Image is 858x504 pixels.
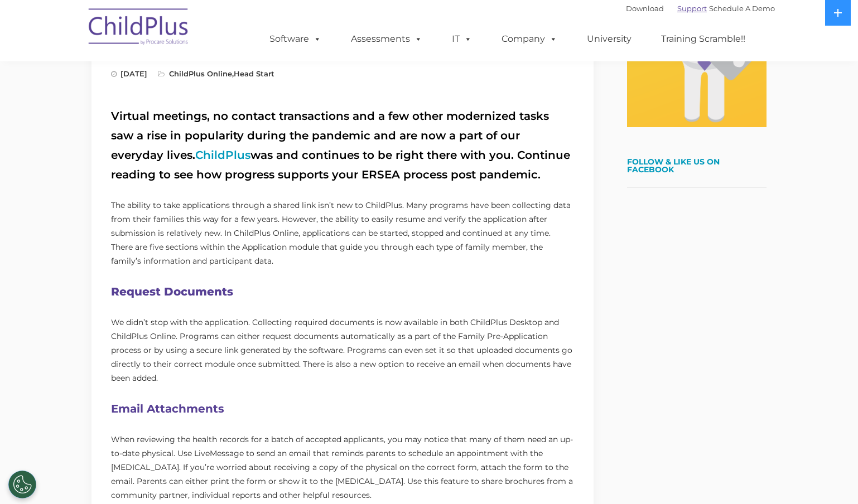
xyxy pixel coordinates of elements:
[111,316,574,385] p: We didn’t stop with the application. Collecting required documents is now available in both Child...
[83,1,195,56] img: ChildPlus by Procare Solutions
[111,433,574,502] p: When reviewing the health records for a batch of accepted applicants, you may notice that many of...
[490,28,568,50] a: Company
[234,69,274,78] a: Head Start
[111,282,574,302] h2: Request Documents
[111,106,574,185] h2: Virtual meetings, no contact transactions and a few other modernized tasks saw a rise in populari...
[627,157,720,175] a: Follow & Like Us on Facebook
[169,69,232,78] a: ChildPlus Online
[111,69,147,78] span: [DATE]
[8,471,36,498] button: Cookies Settings
[111,198,574,268] p: The ability to take applications through a shared link isn’t new to ChildPlus. Many programs have...
[258,28,332,50] a: Software
[340,28,433,50] a: Assessments
[709,4,775,13] a: Schedule A Demo
[158,69,274,78] span: ,
[195,148,250,162] a: ChildPlus
[677,4,707,13] a: Support
[650,28,756,50] a: Training Scramble!!
[576,28,643,50] a: University
[441,28,483,50] a: IT
[626,4,664,13] a: Download
[626,4,775,13] font: |
[111,402,224,415] strong: Email Attachments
